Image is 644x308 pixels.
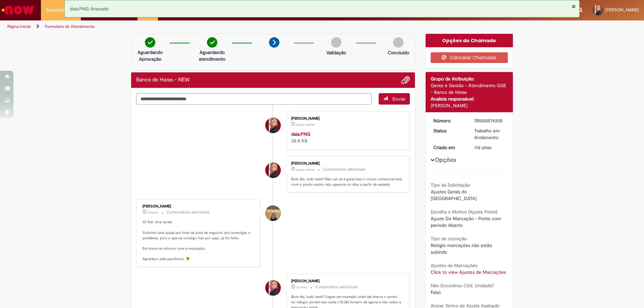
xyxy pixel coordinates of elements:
div: Trabalho em Andamento [474,127,505,141]
time: 26/09/2025 10:39:27 [296,285,307,289]
p: Aguardando atendimento [196,49,228,62]
div: Daiana Maciel Christmann [265,280,281,296]
span: Falso [431,289,441,295]
span: Ajustes Gerais do [GEOGRAPHIC_DATA] [431,189,477,201]
span: Agora mesmo [296,168,314,172]
b: Ajustes de Marcações [431,262,477,268]
span: 11d atrás [474,144,491,150]
div: SR000574205 [474,117,505,124]
a: Formulário de Atendimento [45,24,95,29]
img: img-circle-grey.png [393,37,404,48]
dt: Número [428,117,470,124]
span: Ajuste De Marcação - Ponto com período Aberto [431,215,502,228]
div: [PERSON_NAME] [291,279,403,283]
div: Grupo de Atribuição: [431,75,508,82]
p: Oi Dai, boa tarde! Solicitei uma ajuda pro time da área de negócio, pra investigar o problema, po... [143,220,254,262]
button: Enviar [379,93,410,105]
dt: Criado em [428,144,470,151]
span: 3d atrás [296,285,307,289]
time: 29/09/2025 09:29:43 [296,123,314,127]
a: Click to view Ajustes de Marcações [431,269,506,275]
time: 18/09/2025 09:41:58 [474,144,491,150]
div: [PERSON_NAME] [431,102,508,109]
span: Enviar [392,96,406,102]
img: arrow-next.png [269,37,279,48]
div: Amanda De Campos Gomes Do Nascimento [265,205,281,221]
b: Não Encontrou Cód. Unidade? [431,283,494,289]
span: [PERSON_NAME] [605,7,639,13]
div: Opções do Chamado [426,34,513,47]
dt: Status [428,127,470,134]
img: check-circle-green.png [207,37,217,48]
small: Comentários adicionais [315,284,358,290]
img: check-circle-green.png [145,37,155,48]
span: Requisições [46,7,69,13]
b: Tipo de correção [431,236,467,242]
div: [PERSON_NAME] [291,117,403,121]
div: [PERSON_NAME] [291,162,403,166]
button: Adicionar anexos [401,76,410,84]
img: img-circle-grey.png [331,37,341,48]
button: Fechar Notificação [572,4,576,9]
a: Página inicial [7,24,31,29]
div: Gente e Gestão - Atendimento GGE - Banco de Horas [431,82,508,96]
span: Agora mesmo [296,123,314,127]
div: 18/09/2025 09:41:58 [474,144,505,151]
small: Comentários adicionais [167,209,210,215]
p: Concluído [388,49,409,56]
textarea: Digite sua mensagem aqui... [136,93,372,105]
h2: Banco de Horas - NEW Histórico de tíquete [136,77,190,83]
span: daia.PNG Anexado [70,6,109,12]
b: Escolha o Motivo (Ajuste Ponto) [431,209,497,215]
small: Comentários adicionais [323,167,366,172]
a: daia.PNG [291,131,310,137]
button: Cancelar Chamado [431,52,508,63]
ul: Trilhas de página [5,20,424,33]
span: 3d atrás [148,210,158,214]
div: 35.5 KB [291,131,403,144]
b: Tipo da Solicitação [431,182,470,188]
p: Aguardando Aprovação [134,49,166,62]
p: Validação [326,49,346,56]
p: Bom dia, tudo bem? Não sei se é geral mas o nosso comercial está com o ponto assim, não aparece o... [291,177,403,187]
time: 29/09/2025 09:29:37 [296,168,314,172]
div: Daiana Maciel Christmann [265,118,281,133]
div: Analista responsável: [431,96,508,102]
div: [PERSON_NAME] [143,204,254,208]
span: Relógio marcações não estão subindo [431,242,493,255]
div: Daiana Maciel Christmann [265,163,281,178]
img: ServiceNow [1,3,35,17]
